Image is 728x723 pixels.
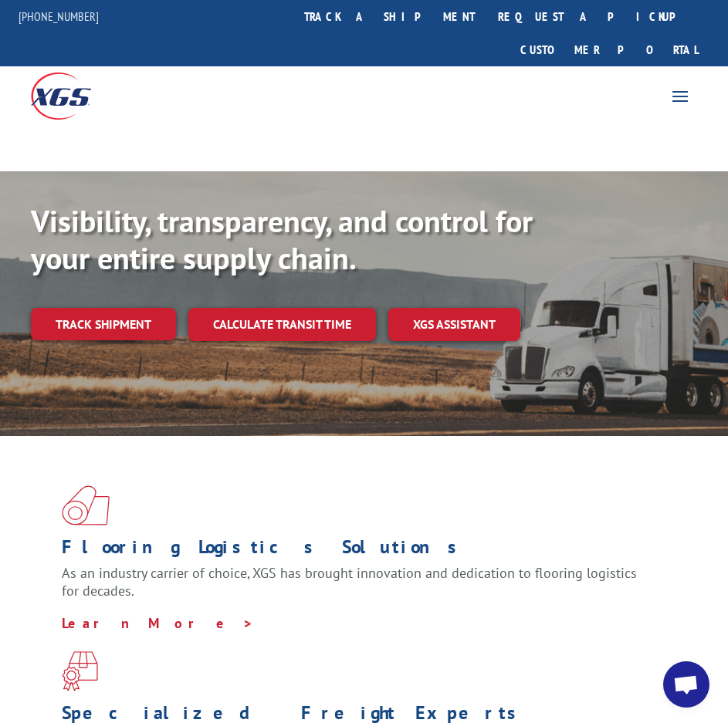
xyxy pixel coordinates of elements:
[62,564,637,600] span: As an industry carrier of choice, XGS has brought innovation and dedication to flooring logistics...
[62,614,254,632] a: Learn More >
[663,661,709,708] div: Open chat
[31,201,533,278] b: Visibility, transparency, and control for your entire supply chain.
[388,308,520,341] a: XGS ASSISTANT
[19,8,99,24] a: [PHONE_NUMBER]
[62,485,110,525] img: xgs-icon-total-supply-chain-intelligence-red
[62,538,655,564] h1: Flooring Logistics Solutions
[188,308,376,341] a: Calculate transit time
[31,308,176,340] a: Track shipment
[62,651,98,691] img: xgs-icon-focused-on-flooring-red
[509,33,709,66] a: Customer Portal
